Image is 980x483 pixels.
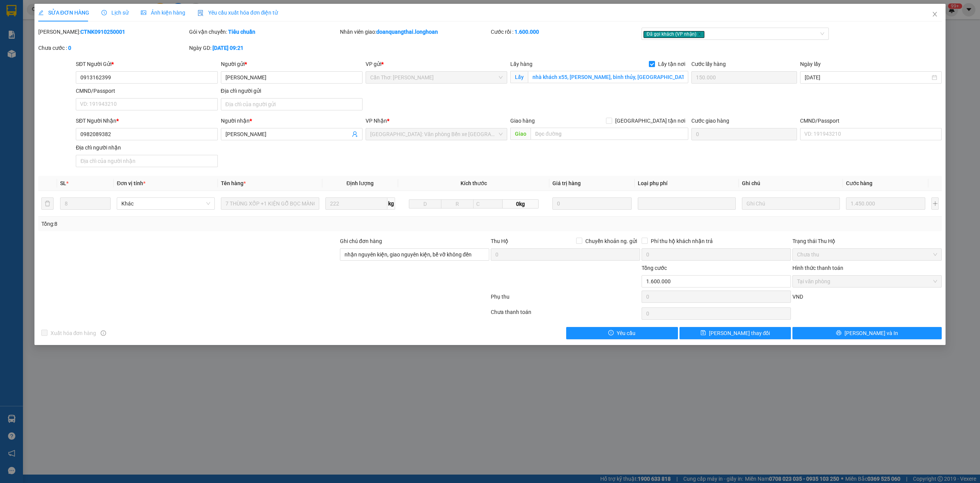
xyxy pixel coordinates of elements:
[531,128,688,140] input: Dọc đường
[800,117,942,125] div: CMND/Passport
[924,4,946,25] button: Close
[792,294,803,300] span: VND
[552,197,632,210] input: 0
[797,249,937,260] span: Chưa thu
[366,60,507,68] div: VP gửi
[101,10,129,16] span: Lịch sử
[38,44,188,52] div: Chưa cước :
[76,87,217,95] div: CMND/Passport
[441,199,474,209] input: R
[80,29,125,35] b: CTNK0910250001
[709,329,770,337] span: [PERSON_NAME] thay đổi
[376,29,438,35] b: doanquangthai.longhoan
[387,197,395,210] span: kg
[510,71,528,83] span: Lấy
[612,117,688,125] span: [GEOGRAPHIC_DATA] tận nơi
[221,180,246,186] span: Tên hàng
[370,128,503,140] span: Hải Phòng: Văn phòng Bến xe Thượng Lý
[836,330,841,336] span: printer
[739,176,843,191] th: Ghi chú
[41,197,54,210] button: delete
[38,28,188,36] div: [PERSON_NAME]:
[121,198,210,209] span: Khác
[644,31,704,38] span: Đã gọi khách (VP nhận)
[101,10,107,15] span: clock-circle
[366,118,387,124] span: VP Nhận
[503,199,539,209] span: 0kg
[701,330,706,336] span: save
[792,237,942,245] div: Trạng thái Thu Hộ
[76,143,217,152] div: Địa chỉ người nhận
[800,61,821,67] label: Ngày lấy
[846,197,925,210] input: 0
[805,73,930,82] input: Ngày lấy
[346,180,374,186] span: Định lượng
[742,197,840,210] input: Ghi Chú
[642,265,667,271] span: Tổng cước
[117,180,145,186] span: Đơn vị tính
[490,292,641,306] div: Phụ thu
[648,237,716,245] span: Phí thu hộ khách nhận trả
[552,180,581,186] span: Giá trị hàng
[76,117,217,125] div: SĐT Người Nhận
[352,131,358,137] span: user-add
[340,238,382,244] label: Ghi chú đơn hàng
[846,180,872,186] span: Cước hàng
[679,327,791,339] button: save[PERSON_NAME] thay đổi
[932,11,938,17] span: close
[101,330,106,336] span: info-circle
[691,118,729,124] label: Cước giao hàng
[141,10,185,16] span: Ảnh kiện hàng
[931,197,939,210] button: plus
[221,197,319,210] input: VD: Bàn, Ghế
[461,180,487,186] span: Kích thước
[608,330,614,336] span: exclamation-circle
[189,44,338,52] div: Ngày GD:
[198,10,204,16] img: icon
[60,180,66,186] span: SL
[655,60,688,68] span: Lấy tận nơi
[409,199,441,209] input: D
[68,45,71,51] b: 0
[691,61,726,67] label: Cước lấy hàng
[792,265,843,271] label: Hình thức thanh toán
[490,308,641,321] div: Chưa thanh toán
[510,128,531,140] span: Giao
[221,98,363,110] input: Địa chỉ của người gửi
[340,248,489,261] input: Ghi chú đơn hàng
[221,117,363,125] div: Người nhận
[473,199,503,209] input: C
[221,87,363,95] div: Địa chỉ người gửi
[844,329,898,337] span: [PERSON_NAME] và In
[228,29,255,35] b: Tiêu chuẩn
[691,71,797,84] input: Cước lấy hàng
[76,60,217,68] div: SĐT Người Gửi
[514,29,539,35] b: 1.600.000
[697,32,701,36] span: close
[38,10,44,15] span: edit
[510,118,535,124] span: Giao hàng
[47,329,100,337] span: Xuất hóa đơn hàng
[141,10,146,15] span: picture
[41,220,378,228] div: Tổng: 8
[691,128,797,140] input: Cước giao hàng
[792,327,942,339] button: printer[PERSON_NAME] và In
[370,72,503,83] span: Cần Thơ: Kho Ninh Kiều
[38,10,89,16] span: SỬA ĐƠN HÀNG
[491,238,508,244] span: Thu Hộ
[198,10,278,16] span: Yêu cầu xuất hóa đơn điện tử
[189,28,338,36] div: Gói vận chuyển:
[566,327,678,339] button: exclamation-circleYêu cầu
[340,28,489,36] div: Nhân viên giao:
[797,276,937,287] span: Tại văn phòng
[528,71,688,83] input: Lấy tận nơi
[635,176,739,191] th: Loại phụ phí
[491,28,640,36] div: Cước rồi :
[582,237,640,245] span: Chuyển khoản ng. gửi
[221,60,363,68] div: Người gửi
[510,61,532,67] span: Lấy hàng
[212,45,243,51] b: [DATE] 09:21
[617,329,635,337] span: Yêu cầu
[76,155,217,167] input: Địa chỉ của người nhận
